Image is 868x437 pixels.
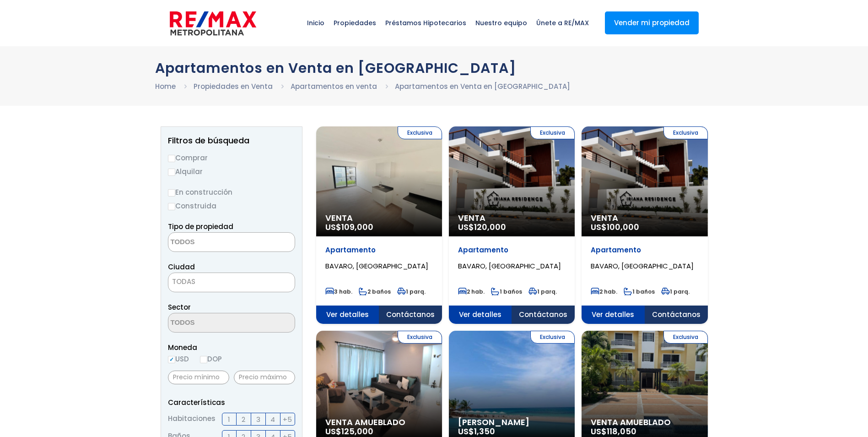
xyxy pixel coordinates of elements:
p: Apartamento [458,246,566,255]
span: 2 hab. [458,288,485,295]
input: Construida [168,203,175,210]
span: Venta Amueblado [325,418,433,427]
span: 1 baños [491,288,522,295]
label: USD [168,353,189,365]
span: 1 [228,414,230,425]
span: TODAS [172,277,195,286]
span: Ciudad [168,262,195,272]
a: Home [155,82,176,91]
span: 1 parq. [661,288,690,295]
span: Exclusiva [530,126,575,139]
label: En construcción [168,186,295,198]
span: TODAS [168,273,295,292]
input: Precio máximo [234,371,295,384]
span: Exclusiva [398,126,442,139]
span: Nuestro equipo [471,9,532,37]
span: Préstamos Hipotecarios [381,9,471,37]
a: Exclusiva Venta US$120,000 Apartamento BAVARO, [GEOGRAPHIC_DATA] 2 hab. 1 baños 1 parq. Ver detal... [449,126,575,324]
span: Exclusiva [663,126,708,139]
span: Exclusiva [398,331,442,344]
span: Tipo de propiedad [168,222,233,231]
span: US$ [591,426,636,437]
a: Propiedades en Venta [194,82,273,91]
span: 3 hab. [325,288,352,295]
span: Ver detalles [582,306,645,324]
span: Inicio [302,9,329,37]
textarea: Search [168,233,257,252]
p: Características [168,397,295,408]
span: Contáctanos [645,306,708,324]
span: 118,050 [607,426,636,437]
a: Exclusiva Venta US$109,000 Apartamento BAVARO, [GEOGRAPHIC_DATA] 3 hab. 2 baños 1 parq. Ver detal... [316,126,442,324]
label: Alquilar [168,166,295,177]
li: Apartamentos en Venta en [GEOGRAPHIC_DATA] [395,81,570,92]
span: 120,000 [474,221,506,233]
span: 1 parq. [528,288,557,295]
span: Ver detalles [449,306,512,324]
span: 1,350 [474,426,495,437]
label: Construida [168,200,295,212]
span: Únete a RE/MAX [532,9,593,37]
h2: Filtros de búsqueda [168,136,295,145]
span: Venta Amueblado [591,418,698,427]
span: 2 [242,414,245,425]
h1: Apartamentos en Venta en [GEOGRAPHIC_DATA] [155,60,713,76]
span: Moneda [168,342,295,353]
span: US$ [325,426,373,437]
img: remax-metropolitana-logo [170,10,256,37]
input: Alquilar [168,169,175,176]
span: 2 baños [359,288,391,295]
span: +5 [283,414,292,425]
span: BAVARO, [GEOGRAPHIC_DATA] [325,261,428,271]
span: Propiedades [329,9,381,37]
span: TODAS [168,275,295,288]
input: DOP [200,356,207,363]
p: Apartamento [325,246,433,255]
textarea: Search [168,313,257,333]
span: BAVARO, [GEOGRAPHIC_DATA] [458,261,561,271]
span: US$ [458,426,495,437]
input: USD [168,356,175,363]
input: Precio mínimo [168,371,229,384]
span: Venta [325,213,433,223]
span: US$ [591,221,639,233]
span: 2 hab. [591,288,617,295]
span: Contáctanos [512,306,575,324]
span: Contáctanos [379,306,442,324]
span: 4 [270,414,275,425]
span: BAVARO, [GEOGRAPHIC_DATA] [591,261,694,271]
a: Exclusiva Venta US$100,000 Apartamento BAVARO, [GEOGRAPHIC_DATA] 2 hab. 1 baños 1 parq. Ver detal... [582,126,707,324]
span: Habitaciones [168,413,216,426]
a: Apartamentos en venta [291,82,377,91]
span: Exclusiva [663,331,708,344]
label: Comprar [168,152,295,164]
span: US$ [325,221,373,233]
span: Exclusiva [530,331,575,344]
input: Comprar [168,155,175,162]
span: 1 parq. [397,288,426,295]
input: En construcción [168,189,175,197]
span: Sector [168,302,191,312]
span: Ver detalles [316,306,379,324]
span: 100,000 [607,221,639,233]
span: US$ [458,221,506,233]
span: 125,000 [341,426,373,437]
a: Vender mi propiedad [605,11,699,34]
span: [PERSON_NAME] [458,418,566,427]
span: Venta [591,213,698,223]
span: 1 baños [624,288,655,295]
label: DOP [200,353,222,365]
span: 109,000 [341,221,373,233]
span: Venta [458,213,566,223]
span: 3 [256,414,260,425]
p: Apartamento [591,246,698,255]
